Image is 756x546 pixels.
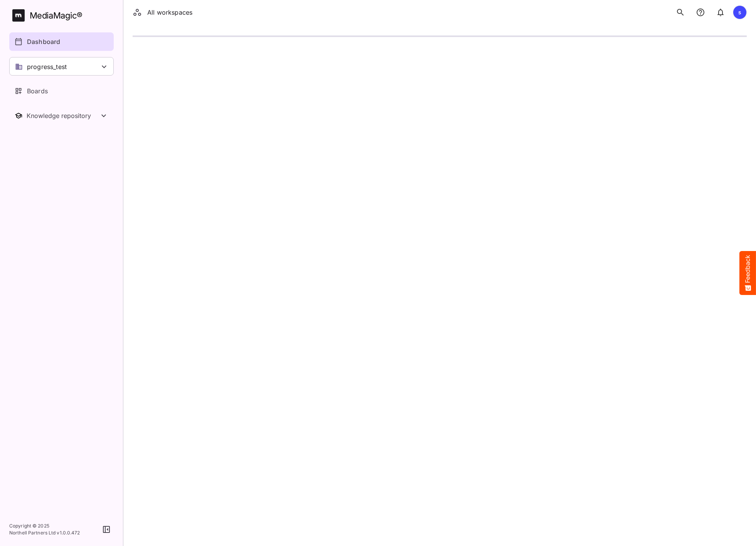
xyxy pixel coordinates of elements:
[30,9,83,22] div: MediaMagic ®
[27,86,48,96] p: Boards
[739,251,756,295] button: Feedback
[9,529,80,536] p: Northell Partners Ltd v 1.0.0.472
[27,62,67,71] p: progress_test
[9,82,114,100] a: Boards
[733,5,747,19] div: s
[9,522,80,529] p: Copyright © 2025
[12,9,114,22] a: MediaMagic®
[693,5,708,20] button: notifications
[9,32,114,51] a: Dashboard
[713,5,728,20] button: notifications
[27,37,60,46] p: Dashboard
[27,112,99,120] div: Knowledge repository
[673,5,688,20] button: search
[9,106,114,125] nav: Knowledge repository
[9,106,114,125] button: Toggle Knowledge repository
